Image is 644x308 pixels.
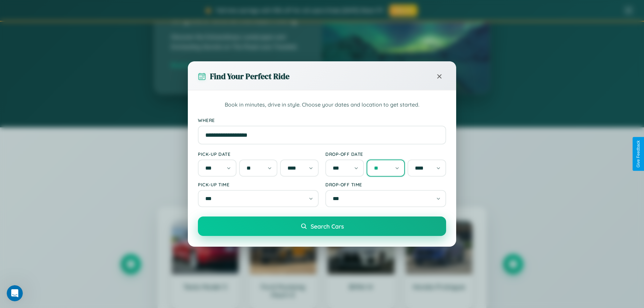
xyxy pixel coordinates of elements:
[325,182,446,187] label: Drop-off Time
[198,151,319,157] label: Pick-up Date
[325,151,446,157] label: Drop-off Date
[198,101,446,109] p: Book in minutes, drive in style. Choose your dates and location to get started.
[210,71,289,82] h3: Find Your Perfect Ride
[198,217,446,236] button: Search Cars
[198,182,319,187] label: Pick-up Time
[198,117,446,123] label: Where
[311,223,344,230] span: Search Cars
